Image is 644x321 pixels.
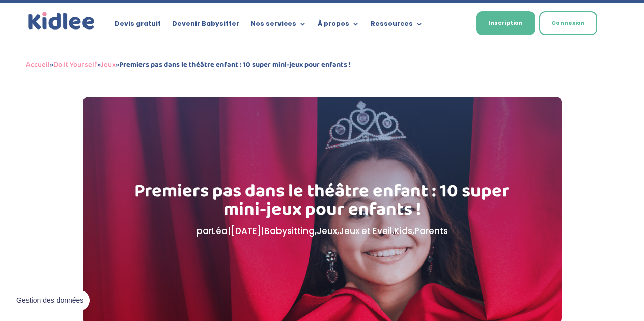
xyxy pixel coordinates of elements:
[231,225,261,237] span: [DATE]
[26,10,97,32] img: logo_kidlee_bleu
[264,225,315,237] a: Babysitting
[101,59,116,71] a: Jeux
[476,11,535,35] a: Inscription
[10,290,90,311] button: Gestion des données
[394,225,412,237] a: Kids
[26,59,351,71] span: » » »
[317,225,337,237] a: Jeux
[26,59,50,71] a: Accueil
[318,20,359,32] a: À propos
[115,20,161,32] a: Devis gratuit
[53,59,97,71] a: Do It Yourself
[446,21,456,27] img: Français
[134,182,510,224] h1: Premiers pas dans le théâtre enfant : 10 super mini-jeux pour enfants !
[414,225,448,237] a: Parents
[119,59,351,71] strong: Premiers pas dans le théâtre enfant : 10 super mini-jeux pour enfants !
[339,225,392,237] a: Jeux et Eveil
[134,224,510,239] p: par | | , , , ,
[539,11,597,35] a: Connexion
[212,225,228,237] a: Léa
[250,20,306,32] a: Nos services
[172,20,239,32] a: Devenir Babysitter
[26,10,97,32] a: Kidlee Logo
[371,20,423,32] a: Ressources
[16,296,83,305] span: Gestion des données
